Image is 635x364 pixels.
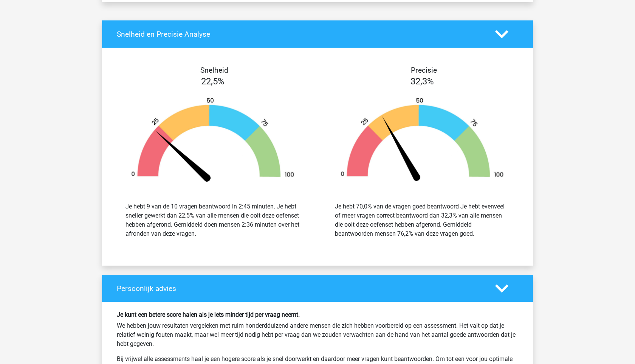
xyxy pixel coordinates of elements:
[335,202,510,238] div: Je hebt 70,0% van de vragen goed beantwoord Je hebt evenveel of meer vragen correct beantwoord da...
[117,66,312,75] h4: Snelheid
[125,202,300,238] div: Je hebt 9 van de 10 vragen beantwoord in 2:45 minuten. Je hebt sneller gewerkt dan 22,5% van alle...
[326,66,521,75] h4: Precisie
[117,284,484,293] h4: Persoonlijk advies
[201,76,225,87] span: 22,5%
[329,97,516,184] img: 32.a0f4a37ec016.png
[117,30,484,39] h4: Snelheid en Precisie Analyse
[117,321,518,348] p: We hebben jouw resultaten vergeleken met ruim honderdduizend andere mensen die zich hebben voorbe...
[410,76,434,87] span: 32,3%
[117,311,518,318] h6: Je kunt een betere score halen als je iets minder tijd per vraag neemt.
[119,97,306,184] img: 22.a52c633a1487.png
